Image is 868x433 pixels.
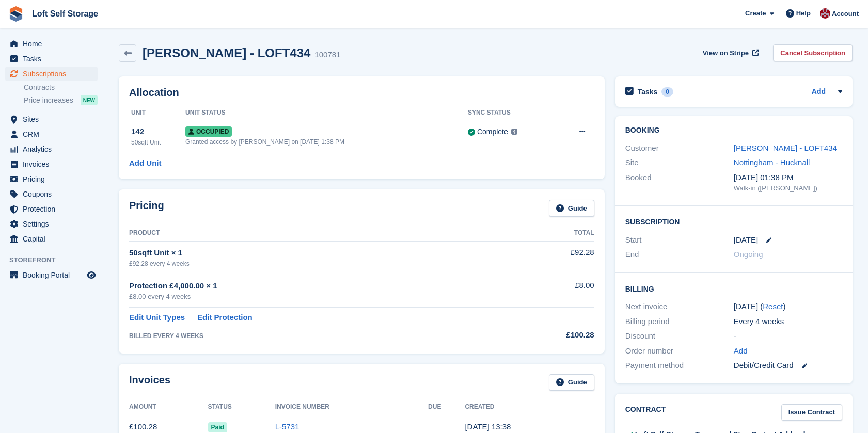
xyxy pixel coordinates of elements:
[208,422,227,432] span: Paid
[734,316,842,328] div: Every 4 weeks
[508,241,594,274] td: £92.28
[185,105,468,121] th: Unit Status
[81,95,98,105] div: NEW
[129,312,185,324] a: Edit Unit Types
[625,249,734,261] div: End
[314,49,340,61] div: 100781
[773,44,853,61] a: Cancel Subscription
[129,331,508,341] div: BILLED EVERY 4 WEEKS
[625,283,842,294] h2: Billing
[9,255,103,265] span: Storefront
[5,172,98,186] a: menu
[661,87,673,97] div: 0
[24,95,73,105] span: Price increases
[5,127,98,141] a: menu
[734,345,748,357] a: Add
[23,202,85,216] span: Protection
[625,126,842,135] h2: Booking
[129,157,161,169] a: Add Unit
[24,83,98,92] a: Contracts
[28,5,102,22] a: Loft Self Storage
[734,183,842,194] div: Walk-in ([PERSON_NAME])
[511,129,517,135] img: icon-info-grey-7440780725fd019a000dd9b08b2336e03edf1995a4989e88bcd33f0948082b44.svg
[763,302,783,311] a: Reset
[625,157,734,169] div: Site
[734,301,842,313] div: [DATE] ( )
[185,137,468,147] div: Granted access by [PERSON_NAME] on [DATE] 1:38 PM
[625,172,734,194] div: Booked
[129,87,594,99] h2: Allocation
[23,172,85,186] span: Pricing
[5,67,98,81] a: menu
[129,292,508,302] div: £8.00 every 4 weeks
[129,105,185,121] th: Unit
[23,217,85,231] span: Settings
[5,52,98,66] a: menu
[549,200,594,217] a: Guide
[508,225,594,242] th: Total
[477,126,508,137] div: Complete
[625,360,734,372] div: Payment method
[129,200,164,217] h2: Pricing
[129,247,508,259] div: 50sqft Unit × 1
[734,234,758,246] time: 2025-08-11 00:00:00 UTC
[734,143,837,152] a: [PERSON_NAME] - LOFT434
[143,46,310,60] h2: [PERSON_NAME] - LOFT434
[812,86,826,98] a: Add
[745,8,766,19] span: Create
[428,399,465,415] th: Due
[275,422,299,431] a: L-5731
[508,329,594,341] div: £100.28
[23,157,85,171] span: Invoices
[23,187,85,201] span: Coupons
[185,126,232,137] span: Occupied
[5,202,98,216] a: menu
[197,312,252,324] a: Edit Protection
[23,232,85,246] span: Capital
[23,112,85,126] span: Sites
[23,37,85,51] span: Home
[129,225,508,242] th: Product
[5,112,98,126] a: menu
[734,172,842,184] div: [DATE] 01:38 PM
[625,404,666,421] h2: Contract
[23,142,85,156] span: Analytics
[734,360,842,372] div: Debit/Credit Card
[796,8,811,19] span: Help
[5,157,98,171] a: menu
[699,44,761,61] a: View on Stripe
[820,8,830,19] img: James Johnson
[734,158,810,167] a: Nottingham - Hucknall
[5,217,98,231] a: menu
[129,399,208,415] th: Amount
[465,399,594,415] th: Created
[508,274,594,308] td: £8.00
[5,142,98,156] a: menu
[638,87,658,97] h2: Tasks
[275,399,428,415] th: Invoice Number
[129,280,508,292] div: Protection £4,000.00 × 1
[625,234,734,246] div: Start
[734,330,842,342] div: -
[129,374,170,391] h2: Invoices
[468,105,556,121] th: Sync Status
[625,301,734,313] div: Next invoice
[549,374,594,391] a: Guide
[23,52,85,66] span: Tasks
[129,259,508,268] div: £92.28 every 4 weeks
[24,94,98,106] a: Price increases NEW
[703,48,749,58] span: View on Stripe
[465,422,511,431] time: 2025-08-11 12:38:25 UTC
[625,345,734,357] div: Order number
[5,268,98,282] a: menu
[781,404,842,421] a: Issue Contract
[5,232,98,246] a: menu
[832,9,859,19] span: Account
[8,6,24,22] img: stora-icon-8386f47178a22dfd0bd8f6a31ec36ba5ce8667c1dd55bd0f319d3a0aa187defe.svg
[23,268,85,282] span: Booking Portal
[5,37,98,51] a: menu
[625,142,734,154] div: Customer
[625,330,734,342] div: Discount
[625,316,734,328] div: Billing period
[23,67,85,81] span: Subscriptions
